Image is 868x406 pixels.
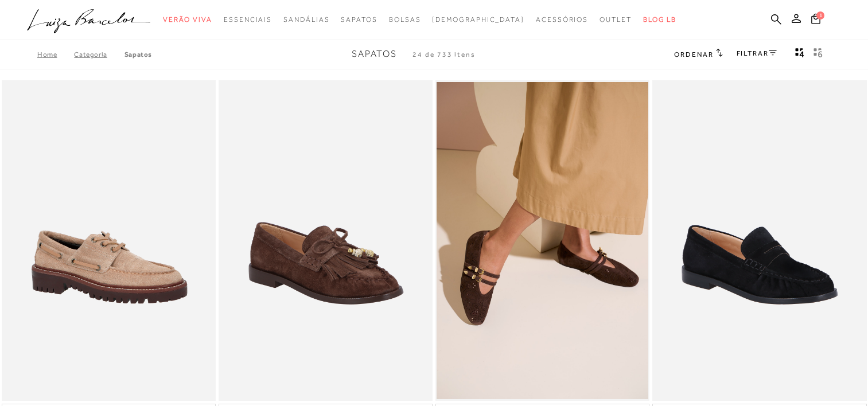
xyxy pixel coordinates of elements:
span: 1 [816,11,824,19]
a: Sapatos [124,50,152,58]
a: BLOG LB [643,9,676,30]
span: Ordenar [674,50,713,58]
span: Essenciais [224,15,272,24]
a: MOCASSIM DOCKSIDE EM CAMURÇA FENDI MOCASSIM DOCKSIDE EM CAMURÇA FENDI [3,82,215,400]
span: Sapatos [352,49,397,59]
a: SAPATILHA EM CAMURÇA VAZADA COM FIVELAS CAFÉ SAPATILHA EM CAMURÇA VAZADA COM FIVELAS CAFÉ [437,82,648,400]
button: 1 [808,13,824,28]
button: Mostrar 4 produtos por linha [792,47,808,62]
a: MOCASSIM CLÁSSICO EM CAMURÇA PRETO MOCASSIM CLÁSSICO EM CAMURÇA PRETO [653,82,865,400]
a: noSubCategoriesText [163,9,212,30]
a: noSubCategoriesText [600,9,632,30]
span: Sapatos [341,15,377,24]
span: [DEMOGRAPHIC_DATA] [432,15,524,24]
img: SAPATILHA EM CAMURÇA VAZADA COM FIVELAS CAFÉ [437,82,648,400]
span: Outlet [600,15,632,24]
span: Acessórios [536,15,588,24]
button: gridText6Desc [810,47,826,62]
img: MOCASSIM DOCKSIDE EM CAMURÇA FENDI [3,82,215,400]
a: noSubCategoriesText [224,9,272,30]
a: noSubCategoriesText [283,9,329,30]
img: MOCASSIM CLÁSSICO EM CAMURÇA PRETO [653,82,865,400]
span: Verão Viva [163,15,212,24]
a: noSubCategoriesText [341,9,377,30]
a: noSubCategoriesText [432,9,524,30]
img: MOCASSIM LOAFER EM CAMURÇA CAFÉ COM FRANJAS E ENFEITES DOURADOS [220,82,431,400]
a: Categoria [74,50,124,58]
span: Sandálias [283,15,329,24]
a: noSubCategoriesText [536,9,588,30]
a: FILTRAR [737,49,777,57]
a: MOCASSIM LOAFER EM CAMURÇA CAFÉ COM FRANJAS E ENFEITES DOURADOS MOCASSIM LOAFER EM CAMURÇA CAFÉ C... [220,82,431,400]
span: BLOG LB [643,15,676,24]
span: 24 de 733 itens [412,50,476,58]
span: Bolsas [389,15,421,24]
a: Home [37,50,74,58]
a: noSubCategoriesText [389,9,421,30]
